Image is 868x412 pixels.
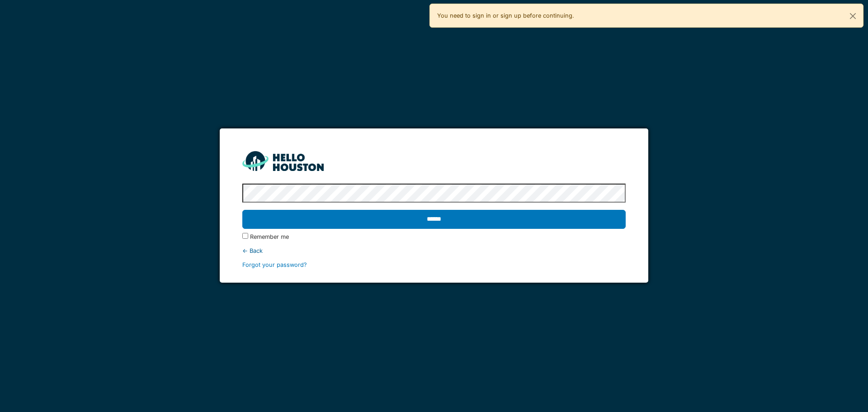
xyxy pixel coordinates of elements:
img: HH_line-BYnF2_Hg.png [242,151,324,170]
button: Close [843,4,863,28]
label: Remember me [250,232,289,241]
a: Forgot your password? [242,261,307,268]
div: You need to sign in or sign up before continuing. [429,4,863,28]
div: ← Back [242,246,625,255]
